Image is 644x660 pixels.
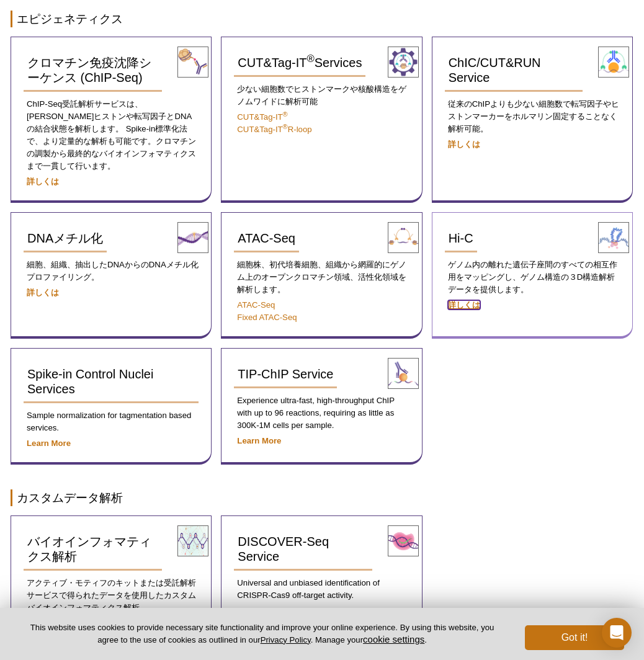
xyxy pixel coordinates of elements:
[27,367,153,396] span: Spike-in Control Nuclei Services
[234,225,299,252] a: ATAC-Seq
[24,98,199,172] p: ChIP-Seq は、[PERSON_NAME]ヒストンや転写因子とDNAの結合状態を解析します。 Spike-in標準化法で、より定量的な解析も可能です。クロマチンの調製から最終的なバイオイン...
[234,395,409,432] p: Experience ultra-fast, high-throughput ChIP with up to 96 reactions, requiring as little as 300K-...
[237,125,311,134] a: CUT&Tag-IT®R-loop
[238,367,333,381] span: TIP-ChIP Service
[234,50,365,77] a: CUT&Tag-IT®Services
[237,300,275,310] a: ATAC-Seq
[27,288,59,297] a: 詳しくは
[27,231,103,245] span: DNAメチル化
[27,535,151,563] span: バイオインフォマティクス解析
[238,231,295,245] span: ATAC-Seq
[306,53,314,65] sup: ®
[24,577,199,614] p: アクティブ・モティフのキットまたは受託解析サービスで得られたデータを使用したカスタムバイオインフォマティクス解析
[24,50,162,92] a: クロマチン免疫沈降シーケンス (ChIP-Seq)
[234,83,409,108] p: 少ない細胞数でヒストンマークや核酸構造をゲノムワイドに解析可能
[20,622,504,646] p: This website uses cookies to provide necessary site functionality and improve your online experie...
[237,436,281,445] a: Learn More
[234,528,372,571] a: DISCOVER-Seq Service
[598,47,629,78] img: ChIC/CUT&RUN Service
[27,177,59,186] a: 詳しくは
[448,300,480,310] a: 詳しくは
[388,525,419,556] img: DISCOVER-Seq Service
[177,47,208,78] img: ChIP-Seq Services
[261,635,311,644] a: Privacy Policy
[177,222,208,253] img: DNA Methylation Services
[449,56,541,84] span: ChIC/CUT&RUN Service
[363,634,424,644] button: cookie settings
[525,625,624,650] button: Got it!
[237,606,281,615] a: Learn More
[445,259,620,296] p: ゲノム内の離れた遺伝子座間のすべての相互作用をマッピングし、ゲノム構造の３D構造解析データを提供します。
[24,409,199,434] p: Sample normalization for tagmentation based services.
[449,231,473,245] span: Hi-C
[388,222,419,253] img: ATAC-Seq Services
[27,439,71,448] a: Learn More
[24,361,199,403] a: Spike-in Control Nuclei Services
[234,259,409,296] p: 細胞株、初代培養細胞、組織から網羅的にゲノム上のオープンクロマチン領域、活性化領域を解析します。
[445,50,583,92] a: ChIC/CUT&RUN Service
[283,123,288,130] sup: ®
[27,56,151,84] span: クロマチン免疫沈降シーケンス (ChIP-Seq)
[388,358,419,389] img: TIP-ChIP Service
[238,535,329,563] span: DISCOVER-Seq Service
[598,222,629,253] img: Hi-C Service
[388,47,419,78] img: CUT&Tag-IT® Services
[62,99,127,109] span: 受託解析サービス
[24,259,199,283] p: 細胞、組織、抽出したDNAからのDNAメチル化プロファイリング。
[283,110,288,118] sup: ®
[24,225,107,252] a: DNAメチル化
[445,98,620,135] p: 従来のChIPよりも少ない細胞数で転写因子やヒストンマーカーをホルマリン固定することなく解析可能。
[11,11,633,27] h2: エピジェネティクス
[234,361,337,388] a: TIP-ChIP Service
[445,225,477,252] a: Hi-C
[237,313,297,322] a: Fixed ATAC-Seq
[237,112,287,122] a: CUT&Tag-IT®
[448,140,480,149] a: 詳しくは
[177,525,208,556] img: Bioinformatic Services
[602,618,632,648] div: Open Intercom Messenger
[24,528,162,571] a: バイオインフォマティクス解析
[238,56,362,69] span: CUT&Tag-IT Services
[11,489,633,506] h2: カスタムデータ解析
[234,577,409,602] p: Universal and unbiased identification of CRISPR-Cas9 off-target activity.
